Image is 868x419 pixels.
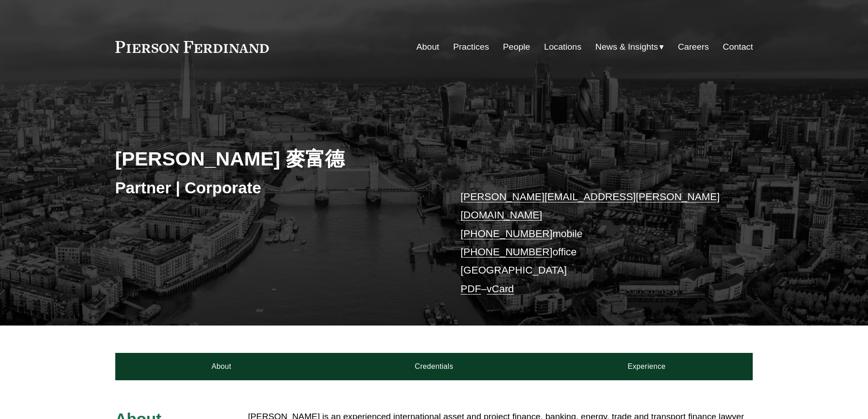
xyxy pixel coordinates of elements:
h3: Partner | Corporate [115,178,434,198]
a: Practices [453,38,489,56]
a: PDF [461,283,481,295]
a: People [503,38,530,56]
span: News & Insights [596,39,658,55]
a: About [115,353,328,380]
a: vCard [487,283,514,295]
a: [PHONE_NUMBER] [461,228,553,239]
a: [PHONE_NUMBER] [461,246,553,258]
a: Contact [723,38,753,56]
a: Credentials [328,353,540,380]
a: About [416,38,439,56]
a: Experience [540,353,753,380]
h2: [PERSON_NAME] 麥富德 [115,147,434,171]
a: Careers [678,38,709,56]
a: folder dropdown [596,38,664,56]
a: Locations [544,38,581,56]
p: mobile office [GEOGRAPHIC_DATA] – [461,188,726,298]
a: [PERSON_NAME][EMAIL_ADDRESS][PERSON_NAME][DOMAIN_NAME] [461,191,720,221]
